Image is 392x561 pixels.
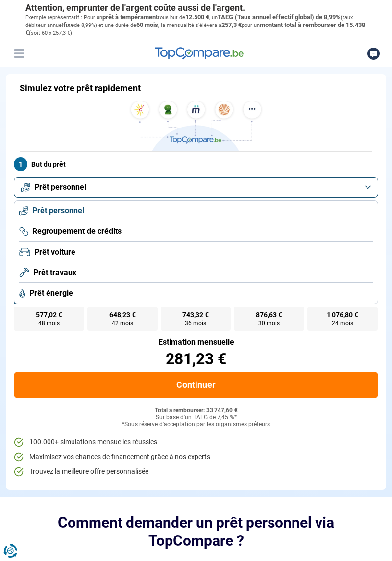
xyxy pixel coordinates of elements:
span: 24 mois [332,320,353,326]
div: Estimation mensuelle [14,338,378,346]
span: 60 mois [136,21,158,28]
button: Prêt personnel [14,177,378,198]
span: 36 mois [185,320,206,326]
label: But du prêt [14,157,378,171]
span: Regroupement de crédits [32,226,122,237]
span: 42 mois [112,320,133,326]
button: Menu [12,46,26,61]
h1: Simulez votre prêt rapidement [20,83,141,94]
span: 648,23 € [109,311,136,318]
img: TopCompare.be [127,101,265,151]
span: 876,63 € [256,311,282,318]
span: 1 076,80 € [327,311,358,318]
span: 12.500 € [185,13,209,21]
div: Total à rembourser: 33 747,60 € [14,408,378,414]
div: 281,23 € [14,351,378,367]
div: Sur base d'un TAEG de 7,45 %* [14,414,378,421]
span: 48 mois [38,320,60,326]
span: Prêt travaux [33,267,76,278]
span: prêt à tempérament [102,13,158,21]
button: Continuer [14,372,378,398]
span: 257,3 € [221,21,242,28]
span: montant total à rembourser de 15.438 € [25,21,365,36]
img: TopCompare [155,47,244,60]
li: Trouvez la meilleure offre personnalisée [14,467,378,477]
h2: Comment demander un prêt personnel via TopCompare ? [25,513,367,550]
p: Attention, emprunter de l'argent coûte aussi de l'argent. [25,2,367,13]
span: Prêt énergie [29,288,73,299]
span: Prêt personnel [34,182,86,193]
span: 743,32 € [182,311,209,318]
span: Prêt voiture [34,247,75,257]
span: 577,02 € [36,311,62,318]
span: Prêt personnel [32,205,84,216]
span: TAEG (Taux annuel effectif global) de 8,99% [218,13,341,21]
span: 30 mois [258,320,280,326]
span: fixe [63,21,74,28]
p: Exemple représentatif : Pour un tous but de , un (taux débiteur annuel de 8,99%) et une durée de ... [25,13,367,37]
li: 100.000+ simulations mensuelles réussies [14,437,378,447]
div: *Sous réserve d'acceptation par les organismes prêteurs [14,421,378,428]
li: Maximisez vos chances de financement grâce à nos experts [14,452,378,462]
